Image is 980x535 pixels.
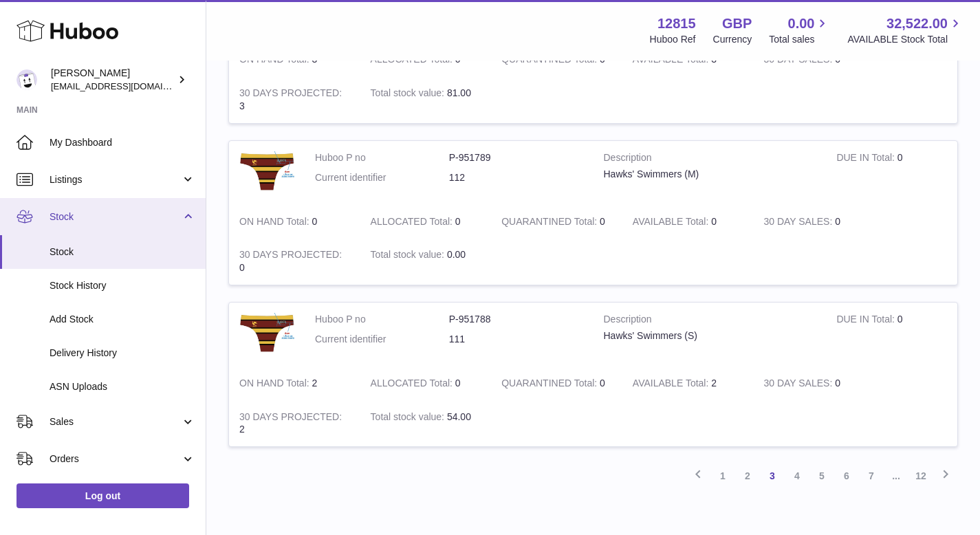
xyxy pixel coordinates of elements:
a: 1 [710,463,735,488]
strong: ALLOCATED Total [371,216,455,230]
strong: QUARANTINED Total [501,378,600,392]
strong: ON HAND Total [239,54,312,68]
dd: 112 [449,171,583,184]
dt: Current identifier [315,171,449,184]
strong: 30 DAY SALES [763,378,835,392]
dt: Current identifier [315,333,449,346]
td: 0 [826,303,957,366]
strong: AVAILABLE Total [633,216,711,230]
span: ASN Uploads [50,380,195,393]
strong: 12815 [657,14,696,33]
td: 0 [753,367,884,400]
strong: QUARANTINED Total [501,54,600,68]
span: 0.00 [447,249,466,260]
td: 0 [622,205,754,239]
td: 2 [229,400,360,447]
td: 0 [229,238,360,285]
div: Hawks' Swimmers (M) [604,168,816,181]
strong: ALLOCATED Total [371,54,455,68]
strong: AVAILABLE Total [633,378,711,392]
strong: ON HAND Total [239,216,312,230]
a: 6 [834,463,859,488]
a: 0.00 Total sales [769,14,830,46]
span: 54.00 [447,411,471,422]
a: 12 [908,463,933,488]
a: 7 [859,463,884,488]
span: Delivery History [50,347,195,360]
td: 0 [229,205,360,239]
a: 4 [785,463,809,488]
span: ... [884,463,908,488]
td: 0 [360,367,492,400]
span: Stock [50,210,181,223]
span: Orders [50,452,181,466]
span: [EMAIL_ADDRESS][DOMAIN_NAME] [51,80,202,91]
a: Log out [17,483,189,508]
strong: 30 DAYS PROJECTED [239,87,342,102]
span: My Dashboard [50,136,195,149]
a: 3 [760,463,785,488]
span: 0.00 [788,14,815,33]
strong: GBP [722,14,752,33]
div: Currency [713,33,752,46]
td: 2 [622,367,754,400]
span: Stock [50,245,195,259]
div: Huboo Ref [650,33,696,46]
strong: AVAILABLE Total [633,54,711,68]
strong: Description [604,151,816,168]
dt: Huboo P no [315,313,449,326]
dd: P-951788 [449,313,583,326]
strong: Total stock value [371,87,447,102]
img: product image [239,313,294,353]
span: Total sales [769,33,830,46]
td: 0 [753,205,884,239]
span: 81.00 [447,87,471,98]
dt: Huboo P no [315,151,449,164]
strong: DUE IN Total [836,314,897,328]
strong: 30 DAY SALES [763,54,835,68]
img: shophawksclub@gmail.com [17,69,37,90]
a: 5 [809,463,834,488]
span: Stock History [50,279,195,292]
div: [PERSON_NAME] [51,67,175,93]
span: Add Stock [50,313,195,326]
strong: Description [604,313,816,329]
span: 32,522.00 [886,14,948,33]
td: 2 [229,367,360,400]
a: 32,522.00 AVAILABLE Stock Total [847,14,963,46]
img: product image [239,151,294,191]
dd: P-951789 [449,151,583,164]
span: Sales [50,415,181,428]
strong: ON HAND Total [239,378,312,392]
span: 0 [600,378,605,389]
a: 2 [735,463,760,488]
td: 0 [360,205,492,239]
strong: DUE IN Total [836,152,897,166]
span: Listings [50,173,181,186]
strong: 30 DAY SALES [763,216,835,230]
strong: 30 DAYS PROJECTED [239,249,342,263]
strong: Total stock value [371,249,447,263]
dd: 111 [449,333,583,346]
td: 0 [826,141,957,204]
strong: ALLOCATED Total [371,378,455,392]
strong: Total stock value [371,411,447,426]
span: AVAILABLE Stock Total [847,33,963,46]
strong: QUARANTINED Total [501,216,600,230]
span: 0 [600,216,605,227]
div: Hawks' Swimmers (S) [604,329,816,342]
td: 3 [229,76,360,123]
strong: 30 DAYS PROJECTED [239,411,342,426]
